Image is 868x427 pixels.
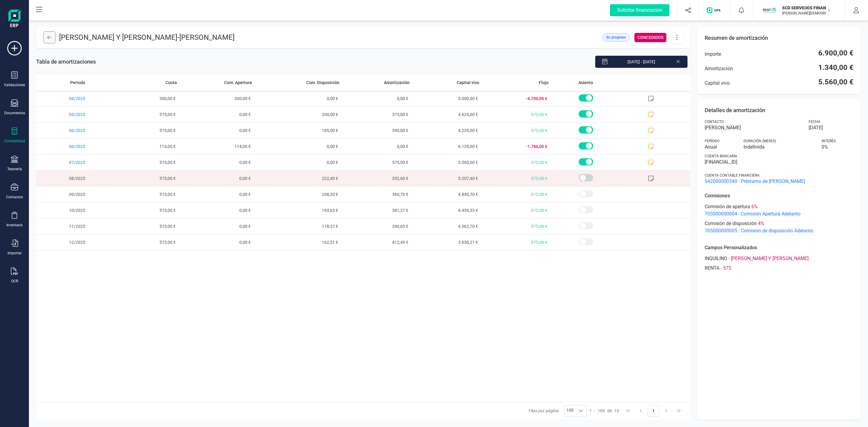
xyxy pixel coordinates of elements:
[660,405,672,416] button: Next Page
[110,171,179,186] span: 575,00 €
[412,203,482,218] span: 4.459,33 €
[342,234,412,250] span: 412,49 €
[482,218,551,234] span: 575,00 €
[110,218,179,234] span: 575,00 €
[36,234,110,250] span: 12/2025
[342,123,412,138] span: 390,00 €
[254,218,342,234] span: 178,37 €
[110,91,179,106] span: 300,00 €
[179,107,254,122] span: 0,00 €
[482,155,551,170] span: 575,00 €
[818,48,854,58] span: 6.900,00 €
[578,80,593,86] span: Asiento
[36,107,110,122] span: 05/2025
[254,234,342,250] span: 162,51 €
[705,173,759,178] span: Cuenta contable financiera
[782,11,830,16] p: [PERSON_NAME][DEMOGRAPHIC_DATA][DEMOGRAPHIC_DATA]
[412,171,482,186] span: 5.207,40 €
[342,155,412,170] span: 575,00 €
[179,139,254,154] span: 114,00 €
[705,139,719,143] span: Período
[110,107,179,122] span: 575,00 €
[6,195,23,199] div: Contactos
[254,171,342,186] span: 222,40 €
[6,223,23,228] div: Inventario
[4,83,25,87] div: Validaciones
[36,187,110,202] span: 09/2025
[707,7,723,13] img: Logo de OPS
[818,63,854,72] span: 1.340,00 €
[179,33,234,42] span: [PERSON_NAME]
[705,255,727,262] span: INQUILINO
[482,187,551,202] span: 575,00 €
[610,4,669,16] div: Solicitar financiación
[705,154,737,159] span: Cuenta bancaria
[384,80,410,86] span: Amortización
[809,119,820,124] span: Fecha
[110,187,179,202] span: 575,00 €
[634,33,666,42] div: CONCEDIDOS
[809,124,823,131] span: [DATE]
[224,80,252,86] span: Com. Apertura
[179,218,254,234] span: 0,00 €
[705,192,854,199] p: Comisiones
[179,234,254,250] span: 0,00 €
[412,107,482,122] span: 4.625,00 €
[705,203,750,210] span: Comisión de apertura
[36,123,110,138] span: 06/2025
[412,155,482,170] span: 5.560,00 €
[254,107,342,122] span: 200,00 €
[165,80,177,86] span: Cuota
[36,155,110,170] span: 07/2025
[648,405,659,416] button: Page 1
[254,91,342,106] span: 0,00 €
[412,187,482,202] span: 4.840,70 €
[705,143,737,151] span: Anual
[705,255,854,262] div: -
[606,35,626,40] span: En progreso
[254,139,342,154] span: 0,00 €
[705,178,854,185] span: 542000000340 - Préstamo de [PERSON_NAME]
[412,139,482,154] span: 6.135,00 €
[342,139,412,154] span: 0,00 €
[705,51,721,58] span: Importe
[179,155,254,170] span: 0,00 €
[342,203,412,218] span: 381,37 €
[705,220,757,227] span: Comisión de disposición
[782,5,830,11] p: SCD SERVICIOS FINANCIEROS SL
[179,91,254,106] span: 300,00 €
[751,203,758,210] span: 6 %
[589,408,619,414] div: -
[36,139,110,154] span: 06/2025
[705,106,854,115] p: Detalles de amortización
[539,80,549,86] span: Flujo
[36,91,110,106] span: 04/2025
[179,187,254,202] span: 0,00 €
[529,405,587,416] div: Filas por página:
[342,187,412,202] span: 366,70 €
[705,265,719,272] span: RENTA
[110,203,179,218] span: 575,00 €
[482,107,551,122] span: 575,00 €
[705,65,733,72] span: Amortización
[36,218,110,234] span: 11/2025
[744,139,776,143] span: Duración (MESES)
[818,77,854,87] span: 5.560,00 €
[8,251,22,256] div: Importar
[607,408,612,414] span: de
[744,143,814,151] span: Indefinida
[565,405,575,416] span: 100
[110,123,179,138] span: 575,00 €
[110,155,179,170] span: 575,00 €
[110,139,179,154] span: 114,00 €
[342,171,412,186] span: 352,60 €
[482,203,551,218] span: 575,00 €
[760,1,838,20] button: SCSCD SERVICIOS FINANCIEROS SL[PERSON_NAME][DEMOGRAPHIC_DATA][DEMOGRAPHIC_DATA]
[412,218,482,234] span: 4.062,70 €
[482,171,551,186] span: 575,00 €
[342,218,412,234] span: 396,63 €
[412,123,482,138] span: 4.235,00 €
[589,408,592,414] span: 1
[705,34,854,42] p: Resumen de amortización
[705,119,724,124] span: Contacto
